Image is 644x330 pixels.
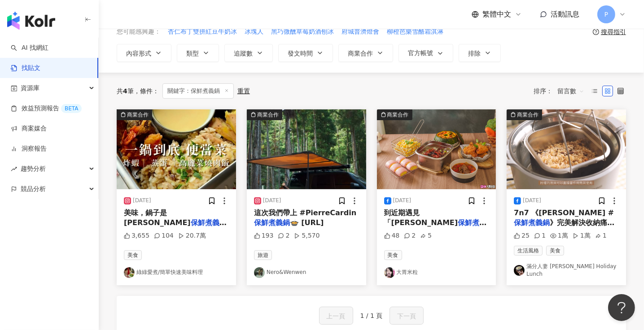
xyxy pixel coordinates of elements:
span: 美食 [124,250,142,260]
div: 25 [514,231,530,240]
button: 府城普濟燈會 [341,27,380,37]
span: 排除 [468,50,481,57]
button: 上一頁 [319,307,353,325]
button: 黑巧微醺草莓奶酒刨冰 [271,27,334,37]
span: 4 [123,87,127,95]
span: 柳橙芭樂雪酪霜淇淋 [387,27,443,36]
div: 排序： [534,84,589,98]
div: [DATE] [523,197,541,204]
div: [DATE] [393,197,412,204]
img: logo [7,12,55,30]
button: 柳橙芭樂雪酪霜淇淋 [386,27,444,37]
img: post-image [117,109,236,189]
span: 杏仁布丁雙拼紅豆牛奶冰 [168,27,237,36]
span: 競品分析 [21,179,46,199]
span: 冰塊人 [245,27,263,36]
mark: 保鮮煮義鍋 [514,218,550,227]
div: 1 [595,231,607,240]
span: 類型 [186,50,199,57]
iframe: Help Scout Beacon - Open [608,294,635,321]
button: 下一頁 [390,307,424,325]
a: KOL Avatar綠綠愛煮/簡單快速美味料理 [124,267,229,278]
div: 共 筆 [117,87,134,95]
button: 官方帳號 [399,44,453,62]
div: 搜尋指引 [601,28,626,35]
span: 留言數 [557,84,584,98]
span: 旅遊 [254,250,272,260]
span: 這次我們帶上 #PierreCardin [254,208,356,217]
span: 到近期遇見「[PERSON_NAME] [384,208,458,227]
span: 您可能感興趣： [117,27,161,36]
span: 活動訊息 [551,10,579,18]
button: 內容形式 [117,44,171,62]
div: 3,655 [124,231,149,240]
mark: 保鮮煮義鍋 [254,218,290,227]
span: P [605,9,608,19]
span: 商業合作 [348,50,373,57]
span: 7n7 《[PERSON_NAME] # [514,208,614,217]
span: 生活風格 [514,246,543,256]
span: 官方帳號 [408,49,433,56]
a: KOL Avatar滿分人妻 [PERSON_NAME] Holiday Lunch [514,263,619,278]
button: 商業合作 [117,109,236,189]
button: 商業合作 [338,44,393,62]
div: 5,570 [294,231,320,240]
span: 繁體中文 [482,9,511,19]
a: 洞察報告 [11,144,47,153]
div: 48 [384,231,400,240]
div: 1萬 [573,231,591,240]
a: 效益預測報告BETA [11,104,82,113]
img: post-image [377,109,496,189]
span: 1 / 1 頁 [360,312,383,319]
div: 193 [254,231,274,240]
span: rise [11,166,17,172]
div: 重置 [237,87,250,95]
button: 商業合作 [247,109,366,189]
button: 排除 [459,44,501,62]
button: 發文時間 [278,44,333,62]
a: KOL AvatarNero&Wenwen [254,267,359,278]
button: 類型 [177,44,219,62]
img: post-image [247,109,366,189]
button: 商業合作 [507,109,626,189]
div: 1萬 [550,231,568,240]
div: 2 [278,231,289,240]
a: KOL Avatar大胃米粒 [384,267,489,278]
span: 趨勢分析 [21,159,46,179]
span: 關鍵字：保鮮煮義鍋 [162,83,234,99]
div: 商業合作 [257,110,279,119]
span: 》完美解決收納痛點真的香！ [514,218,614,237]
span: question-circle [593,29,599,35]
img: KOL Avatar [384,267,395,278]
div: 商業合作 [127,110,149,119]
button: 商業合作 [377,109,496,189]
img: post-image [507,109,626,189]
span: 資源庫 [21,78,39,98]
div: 20.7萬 [178,231,206,240]
img: KOL Avatar [124,267,135,278]
a: searchAI 找網紅 [11,43,48,52]
div: 1 [534,231,546,240]
button: 冰塊人 [244,27,264,37]
span: 發文時間 [288,50,313,57]
img: KOL Avatar [514,265,525,276]
div: [DATE] [133,197,151,204]
span: 美食 [546,246,564,256]
span: 美味，鍋子是[PERSON_NAME] [124,208,191,227]
img: KOL Avatar [254,267,265,278]
span: 條件 ： [134,87,159,95]
div: 2 [404,231,416,240]
span: 🍲 [URL] [290,218,324,227]
div: 商業合作 [387,110,409,119]
div: 104 [154,231,174,240]
div: [DATE] [263,197,281,204]
button: 杏仁布丁雙拼紅豆牛奶冰 [167,27,237,37]
button: 追蹤數 [224,44,273,62]
a: 找貼文 [11,64,40,73]
div: 5 [420,231,432,240]
span: 內容形式 [126,50,151,57]
span: 追蹤數 [234,50,253,57]
a: 商案媒合 [11,124,47,133]
span: 黑巧微醺草莓奶酒刨冰 [271,27,334,36]
span: 府城普濟燈會 [342,27,379,36]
